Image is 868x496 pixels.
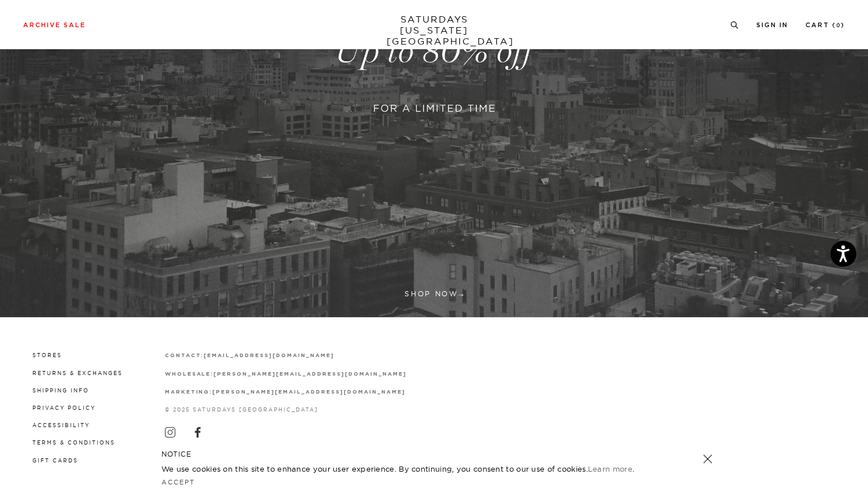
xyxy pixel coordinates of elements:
a: [PERSON_NAME][EMAIL_ADDRESS][DOMAIN_NAME] [214,370,406,377]
a: [EMAIL_ADDRESS][DOMAIN_NAME] [204,352,334,358]
small: 0 [836,23,841,28]
a: Accessibility [32,422,90,428]
p: We use cookies on this site to enhance your user experience. By continuing, you consent to our us... [161,463,665,475]
a: Terms & Conditions [32,439,115,446]
a: Accept [161,478,195,486]
p: © 2025 Saturdays [GEOGRAPHIC_DATA] [165,405,407,414]
a: Cart (0) [806,22,845,28]
strong: [EMAIL_ADDRESS][DOMAIN_NAME] [204,353,334,358]
strong: contact: [165,353,204,358]
a: Shipping Info [32,387,89,394]
a: [PERSON_NAME][EMAIL_ADDRESS][DOMAIN_NAME] [212,388,405,395]
strong: marketing: [165,390,213,395]
a: Gift Cards [32,457,78,464]
a: Privacy Policy [32,405,95,411]
strong: [PERSON_NAME][EMAIL_ADDRESS][DOMAIN_NAME] [214,372,406,377]
a: Learn more [588,464,632,473]
a: Archive Sale [23,22,86,28]
a: Sign In [756,22,788,28]
a: Returns & Exchanges [32,370,123,376]
a: Stores [32,352,62,358]
strong: wholesale: [165,372,214,377]
strong: [PERSON_NAME][EMAIL_ADDRESS][DOMAIN_NAME] [212,390,405,395]
a: SATURDAYS[US_STATE][GEOGRAPHIC_DATA] [387,14,482,47]
h5: NOTICE [161,449,707,460]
